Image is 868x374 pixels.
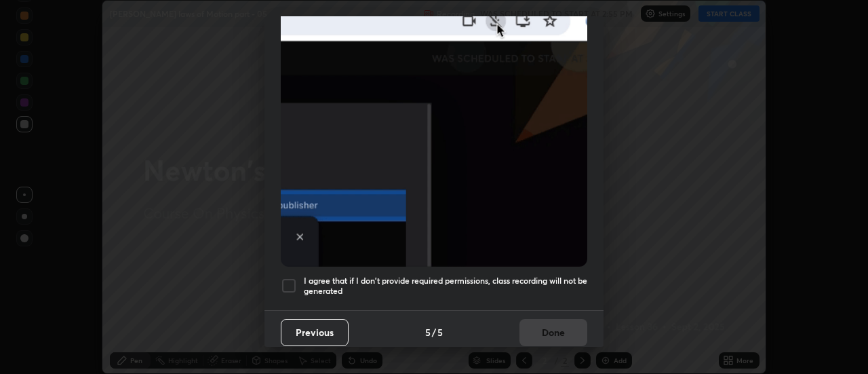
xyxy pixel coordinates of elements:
h5: I agree that if I don't provide required permissions, class recording will not be generated [304,276,587,297]
button: Previous [281,319,349,346]
h4: 5 [437,325,443,339]
h4: / [432,325,436,339]
h4: 5 [425,325,431,339]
